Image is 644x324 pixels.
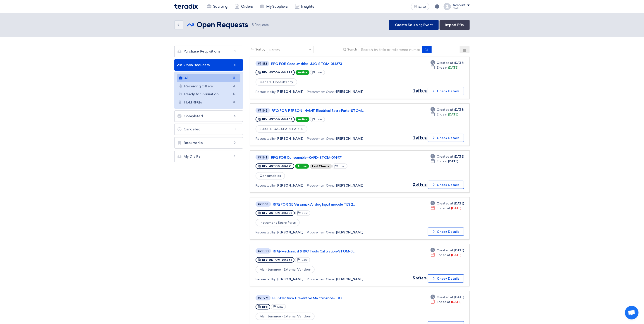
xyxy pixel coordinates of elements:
[256,172,285,180] span: Consumables
[256,219,300,226] span: Instrument Spare Parts
[256,230,275,235] span: Requested by
[437,65,448,70] span: Ends In
[291,2,318,12] a: Insights
[413,276,427,280] span: 5 offers
[431,154,464,159] div: [DATE]
[256,277,275,282] span: Requested by
[262,71,268,74] span: RFx
[437,253,450,257] span: Ended at
[232,141,237,145] span: 0
[231,92,237,96] span: 5
[431,65,458,70] div: [DATE]
[336,183,363,188] span: [PERSON_NAME]
[232,63,237,67] span: 8
[256,136,275,141] span: Requested by
[276,89,303,94] span: [PERSON_NAME]
[269,48,280,52] div: Sort by
[440,20,470,30] a: Import PRs
[437,60,453,65] span: Created at
[428,134,464,142] button: Check Details
[431,112,458,117] div: [DATE]
[307,230,335,235] span: Procurement Owner
[196,21,248,30] h2: Open Requests
[269,258,292,262] span: #STOM-014841
[359,46,422,53] input: Search by title or reference number
[232,154,237,159] span: 4
[316,71,322,74] span: Low
[307,277,335,282] span: Procurement Owner
[256,125,307,133] span: ELECTRICAL SPARE PARTS
[232,127,237,132] span: 0
[625,306,639,319] a: Open chat
[269,118,292,121] span: #STOM-014963
[431,295,464,300] div: [DATE]
[302,211,308,215] span: Low
[310,164,332,169] div: Last Chance
[296,117,309,122] span: Active
[277,305,283,308] span: Low
[428,274,464,283] button: Check Details
[307,89,335,94] span: Procurement Owner
[316,118,322,121] span: Low
[276,136,303,141] span: [PERSON_NAME]
[174,137,243,149] a: Bookmarks0
[256,313,315,320] span: Maintenance - External Vendors
[418,5,426,8] span: العربية
[262,305,268,308] span: RFx
[258,203,269,206] div: #71004
[431,248,464,253] div: [DATE]
[413,135,427,140] span: 1 offers
[431,201,464,206] div: [DATE]
[174,151,243,162] a: My Drafts4
[272,109,385,113] a: RFQ FOR [PERSON_NAME] Electrical Spare Parts-STOM...
[428,181,464,189] button: Check Details
[389,20,439,30] a: Create Sourcing Event
[431,300,461,304] div: [DATE]
[295,164,309,169] span: Active
[437,300,450,304] span: Ended at
[258,250,269,253] div: #71000
[258,62,267,65] div: #71153
[256,266,315,273] span: Maintenance - External Vendors
[271,156,384,160] a: RFQ FOR Consumable -KAFD-STOM-014971
[336,230,363,235] span: [PERSON_NAME]
[437,154,453,159] span: Created at
[269,71,292,74] span: #STOM-014873
[269,165,292,168] span: #STOM-014971
[276,277,303,282] span: [PERSON_NAME]
[437,107,453,112] span: Created at
[437,248,453,253] span: Created at
[453,7,470,10] div: Khalil
[203,2,231,12] a: Sourcing
[256,78,297,86] span: General Consultancy
[336,136,363,141] span: [PERSON_NAME]
[231,84,237,89] span: 3
[347,47,357,52] span: Search
[262,211,268,215] span: RFx
[431,107,464,112] div: [DATE]
[262,118,268,121] span: RFx
[431,253,461,257] div: [DATE]
[174,4,198,9] img: Teradix logo
[276,230,303,235] span: [PERSON_NAME]
[177,74,240,82] a: All
[231,2,256,12] a: Orders
[413,182,427,187] span: 2 offers
[255,47,265,52] span: Sort by
[431,206,461,211] div: [DATE]
[336,89,363,94] span: [PERSON_NAME]
[258,109,268,112] div: #71143
[276,183,303,188] span: [PERSON_NAME]
[453,3,466,7] div: Account
[262,258,268,262] span: RFx
[437,112,448,117] span: Ends In
[232,114,237,118] span: 6
[252,23,254,27] span: 8
[256,89,275,94] span: Requested by
[437,295,453,300] span: Created at
[272,296,385,300] a: RFP-Electrical Preventive Maintenance-JUC
[256,2,291,12] a: My Suppliers
[273,202,386,206] a: RFQ FOR GE Versamax Analog Input module TES 2...
[437,206,450,211] span: Ended at
[428,228,464,236] button: Check Details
